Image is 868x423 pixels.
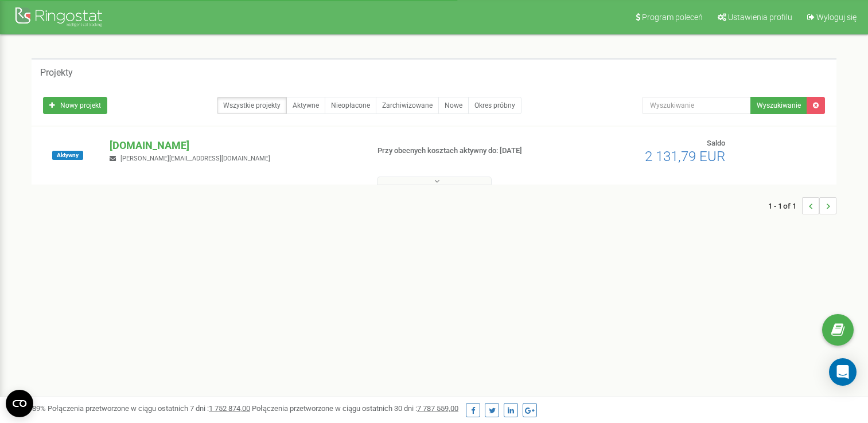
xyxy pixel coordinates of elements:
span: Aktywny [52,151,83,160]
a: Nowy projekt [43,97,107,114]
span: Połączenia przetworzone w ciągu ostatnich 30 dni : [252,404,458,413]
h5: Projekty [40,68,73,78]
u: 7 787 559,00 [417,404,458,413]
a: Zarchiwizowane [376,97,439,114]
div: Open Intercom Messenger [829,358,857,386]
input: Wyszukiwanie [643,97,751,114]
p: Przy obecnych kosztach aktywny do: [DATE] [377,146,560,156]
span: Połączenia przetworzone w ciągu ostatnich 7 dni : [48,404,250,413]
span: Program poleceń [642,13,703,22]
a: Aktywne [286,97,325,114]
span: 1 - 1 of 1 [768,197,802,214]
span: Ustawienia profilu [728,13,792,22]
nav: ... [768,186,836,226]
p: [DOMAIN_NAME] [110,138,359,153]
span: Wyloguj się [816,13,857,22]
span: Saldo [707,139,725,147]
a: Nieopłacone [325,97,376,114]
a: Nowe [438,97,469,114]
u: 1 752 874,00 [209,404,250,413]
a: Wszystkie projekty [217,97,287,114]
button: Open CMP widget [6,390,33,417]
a: Okres próbny [468,97,521,114]
button: Wyszukiwanie [750,97,807,114]
span: [PERSON_NAME][EMAIL_ADDRESS][DOMAIN_NAME] [120,155,270,162]
span: 2 131,79 EUR [645,148,725,164]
